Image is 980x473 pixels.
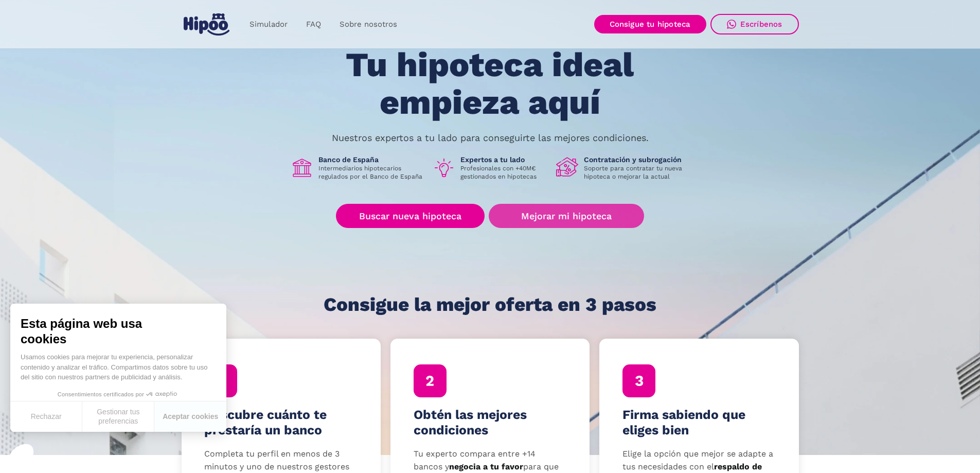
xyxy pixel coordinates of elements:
h1: Expertos a tu lado [460,155,548,164]
h1: Consigue la mejor oferta en 3 pasos [324,294,656,315]
strong: negocia a tu favor [449,462,523,471]
a: Escríbenos [710,14,799,34]
a: Buscar nueva hipoteca [336,204,485,228]
a: Consigue tu hipoteca [594,15,706,33]
p: Intermediarios hipotecarios regulados por el Banco de España [318,164,424,181]
p: Profesionales con +40M€ gestionados en hipotecas [460,164,548,181]
h1: Banco de España [318,155,424,164]
a: home [182,9,232,40]
p: Nuestros expertos a tu lado para conseguirte las mejores condiciones. [332,134,649,142]
h1: Tu hipoteca ideal empieza aquí [295,46,685,121]
a: FAQ [297,14,330,34]
h4: Obtén las mejores condiciones [414,407,567,438]
a: Mejorar mi hipoteca [489,204,644,228]
div: Escríbenos [740,20,782,29]
h1: Contratación y subrogación [584,155,690,164]
a: Sobre nosotros [330,14,406,34]
h4: Descubre cuánto te prestaría un banco [204,407,358,438]
p: Soporte para contratar tu nueva hipoteca o mejorar la actual [584,164,690,181]
h4: Firma sabiendo que eliges bien [622,407,776,438]
a: Simulador [240,14,297,34]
